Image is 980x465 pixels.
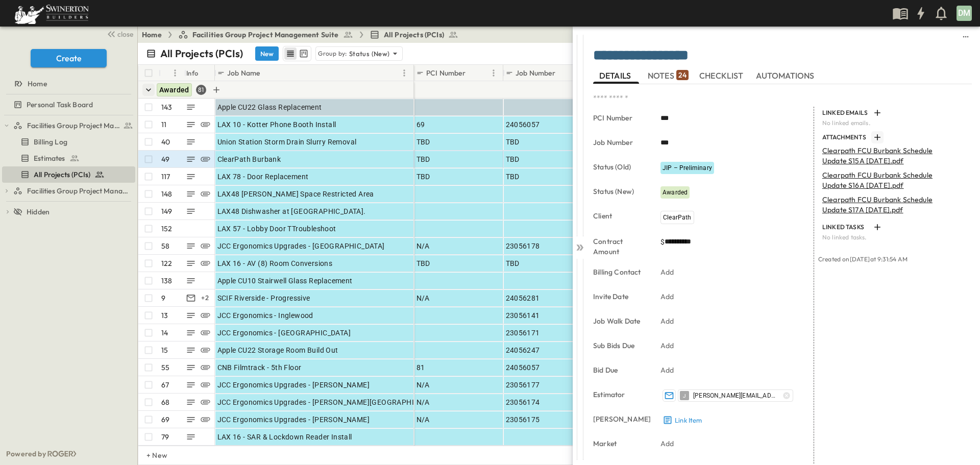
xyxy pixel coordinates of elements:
div: test [2,150,135,166]
span: Awarded [663,189,688,196]
span: 24056057 [506,119,540,130]
p: No linked tasks. [822,233,966,241]
span: Facilities Group Project Management Suite (Copy) [27,186,131,196]
p: Job Number [516,68,555,78]
span: JCC Ergonomics Upgrades - [GEOGRAPHIC_DATA] [217,241,385,251]
p: Clearpath FCU Burbank Schedule Update S15A [DATE].pdf [822,145,951,166]
span: J [683,396,686,396]
img: 6c363589ada0b36f064d841b69d3a419a338230e66bb0a533688fa5cc3e9e735.png [12,3,91,24]
span: SCIF Riverside - Progressive [217,293,310,303]
p: Add [660,340,674,351]
p: 68 [161,397,169,407]
span: N/A [416,241,430,251]
p: Contract Amount [593,236,646,257]
span: TBD [416,154,430,164]
p: No linked emails. [822,119,966,127]
span: Awarded [159,86,189,94]
p: 49 [161,154,169,164]
button: New [255,46,279,61]
button: Create [31,49,107,67]
p: 58 [161,241,169,251]
p: Add [660,365,674,375]
span: LAX 16 - SAR & Lockdown Reader Install [217,432,352,442]
span: LAX 78 - Door Replacement [217,172,309,182]
p: Billing Contact [593,267,646,277]
button: kanban view [297,47,310,60]
span: Personal Task Board [27,100,93,110]
p: 9 [161,293,165,303]
span: CHECKLIST [699,71,746,80]
p: ATTACHMENTS [822,133,869,141]
div: DM [957,6,972,21]
p: PCI Number [593,113,646,123]
p: Clearpath FCU Burbank Schedule Update S17A [DATE].pdf [822,194,951,215]
div: + 2 [199,292,211,304]
span: TBD [506,172,520,182]
span: AUTOMATIONS [756,71,817,80]
span: Apple CU22 Storage Room Build Out [217,345,338,355]
span: 23056177 [506,380,540,390]
p: 24 [678,70,687,80]
p: Client [593,211,646,221]
span: 23056171 [506,328,540,338]
button: Add Row in Group [210,84,223,96]
button: row view [284,47,297,60]
p: Estimator [593,389,646,400]
span: TBD [506,258,520,268]
p: 152 [161,224,173,234]
span: 23056174 [506,397,540,407]
span: Estimates [34,153,65,163]
p: 55 [161,362,169,373]
p: Add [660,438,674,449]
span: N/A [416,293,430,303]
p: 138 [161,276,173,286]
div: table view [283,46,311,61]
span: CNB Filmtrack - 5th Floor [217,362,302,373]
p: Job Name [227,68,260,78]
p: All Projects (PCIs) [160,46,243,61]
span: LAX48 [PERSON_NAME] Space Restricted Area [217,189,374,199]
span: 69 [416,119,425,130]
span: 23056178 [506,241,540,251]
p: LINKED TASKS [822,223,869,231]
span: LAX48 Dishwasher at [GEOGRAPHIC_DATA]. [217,206,366,216]
span: N/A [416,380,430,390]
span: All Projects (PCIs) [34,169,90,180]
p: Market [593,438,646,449]
button: Menu [487,67,500,79]
p: 79 [161,432,169,442]
span: Facilities Group Project Management Suite [27,120,120,131]
p: 69 [161,414,169,425]
span: 23056141 [506,310,540,321]
span: 24056281 [506,293,540,303]
div: test [2,166,135,183]
span: JCC Ergonomics Upgrades - [PERSON_NAME] [217,380,370,390]
span: LAX 10 - Kotter Phone Booth Install [217,119,336,130]
span: NOTES [648,71,689,80]
button: Menu [398,67,410,79]
p: 67 [161,380,169,390]
span: TBD [416,172,430,182]
span: Billing Log [34,137,67,147]
span: LAX 16 - AV (8) Room Conversions [217,258,333,268]
button: sidedrawer-menu [960,31,972,43]
span: N/A [416,414,430,425]
span: JIP – Preliminary [663,164,712,172]
span: TBD [416,258,430,268]
span: N/A [416,397,430,407]
span: JCC Ergonomics - Inglewood [217,310,313,321]
span: Apple CU10 Stairwell Glass Replacement [217,276,353,286]
nav: breadcrumbs [142,30,464,40]
span: Created on [DATE] at 9:31:54 AM [818,255,908,263]
p: 117 [161,172,170,182]
p: LINKED EMAILS [822,109,869,117]
p: Link Item [675,415,702,425]
p: 11 [161,119,166,130]
p: PCI Number [426,68,465,78]
span: JCC Ergonomics Upgrades - [PERSON_NAME] [217,414,370,425]
p: Status (Old) [593,162,646,172]
div: test [2,117,135,134]
p: Add [660,291,674,302]
span: TBD [506,137,520,147]
p: Job Number [593,137,646,148]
